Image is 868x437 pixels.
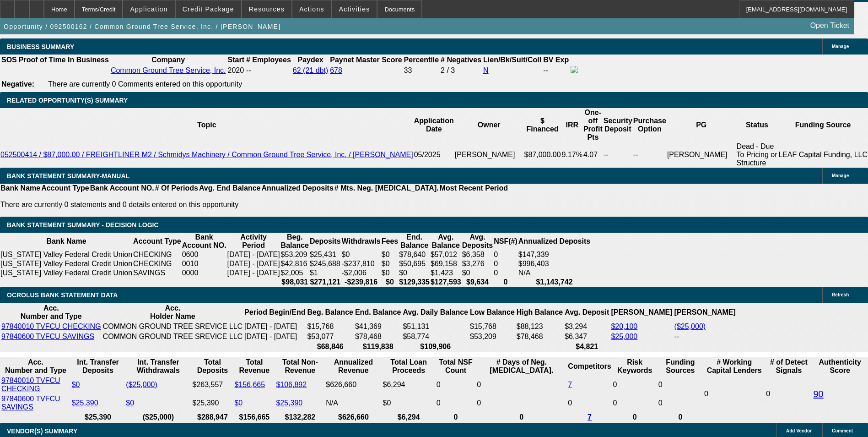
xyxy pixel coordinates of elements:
td: SAVINGS [133,268,182,278]
th: IRR [561,108,583,142]
th: Proof of Time In Business [18,55,109,65]
td: 0 [567,394,611,412]
th: Acc. Number and Type [1,358,70,375]
th: Annualized Deposits [261,184,334,193]
th: $6,294 [383,413,435,422]
a: $25,390 [276,399,302,407]
td: $53,077 [307,332,353,341]
div: 33 [404,66,439,75]
td: N/A [518,268,591,278]
th: # of Detect Signals [766,358,812,375]
th: End. Balance [355,304,401,321]
th: Total Loan Proceeds [383,358,435,375]
th: Owner [454,108,524,142]
a: 7 [588,413,592,421]
a: $156,665 [234,381,265,388]
span: BANK STATEMENT SUMMARY-MANUAL [7,172,129,180]
a: Open Ticket [807,18,853,33]
td: 0010 [182,259,227,268]
td: CHECKING [133,250,182,259]
td: -- [543,66,569,76]
th: Most Recent Period [439,184,508,193]
a: Common Ground Tree Service, Inc. [111,66,226,74]
span: -- [246,66,251,74]
span: Activities [339,5,370,13]
th: $132,282 [275,413,324,422]
td: $42,816 [280,259,309,268]
th: 0 [476,413,566,422]
td: [DATE] - [DATE] [227,250,280,259]
th: $119,838 [355,342,401,351]
span: Add Vendor [786,428,812,433]
td: 0000 [182,268,227,278]
td: $53,209 [469,332,515,341]
a: $106,892 [276,381,307,388]
button: Actions [292,0,331,18]
td: [DATE] - [DATE] [227,268,280,278]
td: 0 [613,394,657,412]
td: $245,688 [309,259,341,268]
td: 0 [493,268,518,278]
a: $25,000 [611,333,637,340]
td: 0 [436,376,475,393]
th: Beg. Balance [280,233,309,250]
td: 4.07 [583,142,603,168]
span: Manage [832,44,849,49]
th: $1,143,742 [518,278,591,287]
span: RELATED OPPORTUNITY(S) SUMMARY [7,97,128,104]
th: Status [736,108,778,142]
a: 7 [568,381,572,388]
th: Sum of the Total NSF Count and Total Overdraft Fee Count from Ocrolus [436,358,475,375]
td: $6,347 [564,332,609,341]
span: Bank Statement Summary - Decision Logic [7,221,159,229]
span: Application [130,5,167,13]
th: Int. Transfer Deposits [71,358,125,375]
td: $78,640 [399,250,430,259]
td: $263,557 [192,376,233,393]
th: # Mts. Neg. [MEDICAL_DATA]. [334,184,439,193]
th: $127,593 [430,278,462,287]
div: 2 / 3 [441,66,481,75]
td: $0 [341,250,381,259]
th: Fees [381,233,399,250]
td: 9.17% [561,142,583,168]
th: $0 [381,278,399,287]
td: $25,390 [192,394,233,412]
th: Beg. Balance [307,304,353,321]
b: # Employees [246,56,291,64]
td: $3,294 [564,322,609,331]
b: Company [151,56,185,64]
td: $0 [399,268,430,278]
th: $25,390 [71,413,125,422]
th: $156,665 [234,413,275,422]
th: # Of Periods [155,184,199,193]
td: $88,123 [516,322,563,331]
span: Refresh [832,292,849,297]
td: $87,000.00 [523,142,561,168]
th: Funding Source [778,108,868,142]
td: $51,131 [402,322,469,331]
td: -- [674,332,736,341]
td: $3,276 [462,259,494,268]
td: [DATE] - [DATE] [244,332,306,341]
th: Account Type [133,233,182,250]
td: $53,209 [280,250,309,259]
th: [PERSON_NAME] [674,304,736,321]
span: Credit Package [183,5,234,13]
td: $15,768 [307,322,353,331]
div: $626,660 [326,381,381,389]
th: 0 [613,413,657,422]
th: Avg. Balance [430,233,462,250]
td: Dead - Due To Pricing or Structure [736,142,778,168]
span: Comment [832,428,853,433]
th: Avg. End Balance [199,184,261,193]
a: 62 (21 dbt) [293,66,328,74]
th: Purchase Option [633,108,667,142]
th: SOS [1,55,17,65]
th: NSF(#) [493,233,518,250]
th: Acc. Holder Name [102,304,243,321]
td: 0 [476,394,566,412]
a: 97840600 TVFCU SAVINGS [1,333,94,340]
th: Bank Account NO. [90,184,155,193]
span: 0 [704,390,708,398]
